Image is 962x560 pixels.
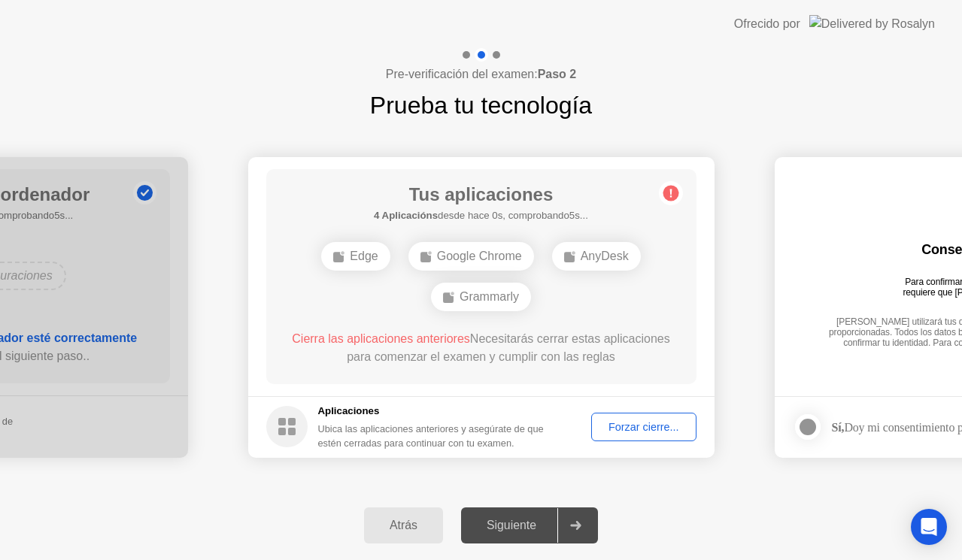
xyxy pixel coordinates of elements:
[408,242,534,271] div: Google Chrome
[370,87,592,123] h1: Prueba tu tecnología
[374,210,438,221] b: 4 Aplicacións
[386,65,576,83] h4: Pre-verificación del examen:
[364,507,443,543] button: Atrás
[321,242,390,271] div: Edge
[552,242,641,271] div: AnyDesk
[832,421,845,434] strong: Sí,
[734,15,800,33] div: Ofrecido por
[318,404,546,419] h5: Aplicaciones
[369,519,439,532] div: Atrás
[374,208,588,223] h5: desde hace 0s, comprobando5s...
[292,332,470,345] span: Cierra las aplicaciones anteriores
[318,422,546,450] div: Ubica las aplicaciones anteriores y asegúrate de que estén cerradas para continuar con tu examen.
[596,421,691,433] div: Forzar cierre...
[287,330,675,366] div: Necesitarás cerrar estas aplicaciones para comenzar el examen y cumplir con las reglas
[431,283,531,311] div: Grammarly
[466,519,557,532] div: Siguiente
[538,68,577,80] b: Paso 2
[374,181,588,208] h1: Tus aplicaciones
[911,509,947,545] div: Open Intercom Messenger
[461,507,598,543] button: Siguiente
[591,413,696,441] button: Forzar cierre...
[809,15,935,32] img: Delivered by Rosalyn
